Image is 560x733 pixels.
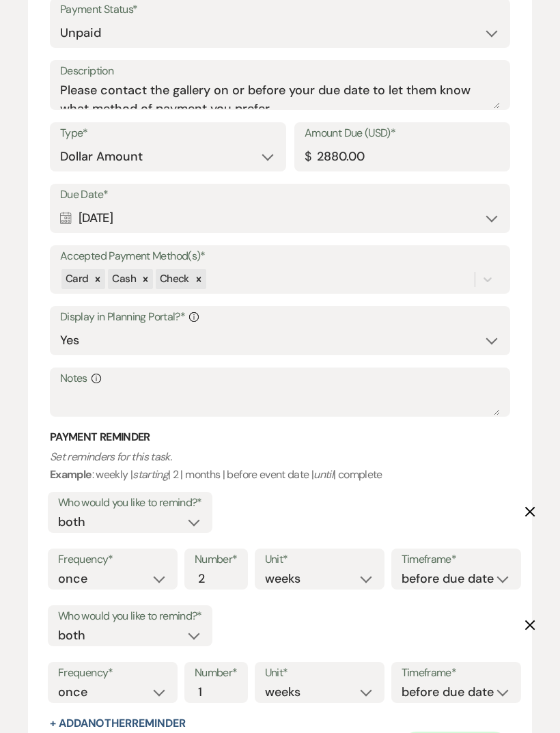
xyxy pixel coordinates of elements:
[195,664,238,684] label: Number*
[50,719,185,730] button: + AddAnotherReminder
[60,82,500,109] textarea: Please contact the gallery on or before your due date to let them know what method of payment you...
[265,551,374,570] label: Unit*
[112,273,135,286] span: Cash
[50,430,510,445] h3: Payment Reminder
[58,494,202,514] label: Who would you like to remind?*
[60,247,500,267] label: Accepted Payment Method(s)*
[58,664,167,684] label: Frequency*
[402,551,511,570] label: Timeframe*
[60,1,500,20] label: Payment Status*
[160,273,189,286] span: Check
[132,468,168,482] i: starting
[313,468,333,482] i: until
[50,468,92,482] b: Example
[50,450,171,465] i: Set reminders for this task.
[58,551,167,570] label: Frequency*
[60,124,276,144] label: Type*
[66,273,88,286] span: Card
[60,370,500,389] label: Notes
[50,449,510,484] p: : weekly | | 2 | months | before event date | | complete
[60,308,500,328] label: Display in Planning Portal?*
[402,664,511,684] label: Timeframe*
[265,664,374,684] label: Unit*
[60,62,500,82] label: Description
[305,148,311,167] div: $
[195,551,238,570] label: Number*
[58,607,202,627] label: Who would you like to remind?*
[305,124,500,144] label: Amount Due (USD)*
[60,186,500,206] label: Due Date*
[60,206,500,232] div: [DATE]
